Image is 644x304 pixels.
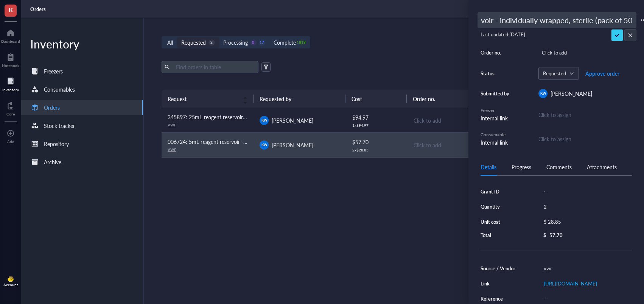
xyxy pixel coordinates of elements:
a: vwr [168,145,176,153]
span: [PERSON_NAME] [551,90,592,97]
div: Click to add [538,47,632,58]
div: $ [543,232,546,239]
input: Find orders in table [173,61,255,73]
div: Orders [44,103,60,112]
a: Notebook [2,51,19,68]
a: Stock tracker [21,118,143,133]
a: Orders [21,100,143,115]
div: Link [481,280,519,287]
span: KW [261,142,267,148]
a: [URL][DOMAIN_NAME] [544,280,597,287]
div: Account [3,282,18,287]
div: Notebook [2,63,19,68]
div: Internal link [481,114,511,122]
div: Status [481,70,511,77]
div: Add [7,139,14,144]
div: Click to add [414,141,493,149]
a: Inventory [2,75,19,92]
div: - [540,186,632,197]
div: Repository [44,140,69,148]
div: Submitted by [481,90,511,97]
div: Order no. [481,49,511,56]
div: 2 [540,201,632,212]
div: Click to assign [538,111,632,119]
a: vwr [168,121,176,128]
div: Source / Vendor [481,265,519,272]
a: Core [6,100,15,116]
div: $ 57.70 [352,138,401,146]
div: Archive [44,158,61,166]
div: 2 [208,39,215,46]
div: segmented control [162,36,310,48]
td: Click to add [407,108,499,133]
div: Click to assign [538,135,571,143]
span: KW [540,91,546,96]
div: Quantity [481,203,519,210]
a: Orders [30,6,47,12]
div: Progress [512,163,531,171]
div: vwr [540,263,632,274]
div: Consumable [481,131,511,138]
div: 57.70 [549,232,563,239]
div: - [540,293,632,304]
div: Click to add [414,116,493,125]
span: Requested [543,70,573,77]
a: Freezers [21,64,143,79]
div: Requested [181,38,206,47]
div: Inventory [21,36,143,51]
td: Click to add [407,133,499,157]
th: Requested by [254,90,345,108]
div: Complete [274,38,296,47]
div: Freezers [44,67,63,75]
span: [PERSON_NAME] [272,141,313,149]
div: Reference [481,295,519,302]
a: Repository [21,136,143,151]
span: Approve order [585,70,619,76]
div: Grant ID [481,188,519,195]
span: KW [261,118,267,123]
a: Consumables [21,82,143,97]
div: Dashboard [1,39,20,44]
div: $ 28.85 [540,217,629,227]
div: Stock tracker [44,122,75,130]
div: Processing [223,38,248,47]
span: 345897: 25mL reagent reservoir - individually wrapped, sterile (case of 100) [168,113,344,121]
a: Dashboard [1,27,20,44]
th: Request [162,90,254,108]
div: 17 [259,39,265,46]
div: 0 [250,39,257,46]
div: 1 x $ 94.97 [352,123,401,128]
div: Unit cost [481,218,519,225]
th: Cost [345,90,407,108]
div: Total [481,232,519,239]
div: Attachments [587,163,617,171]
div: All [167,38,173,47]
div: $ 94.97 [352,113,401,122]
div: Last updated: [DATE] [481,31,632,38]
div: Comments [546,163,572,171]
div: 1819 [298,39,305,46]
div: Core [6,112,15,116]
a: Archive [21,154,143,170]
button: Approve order [585,67,620,80]
div: Internal link [481,138,511,147]
span: [PERSON_NAME] [272,117,313,124]
div: Details [481,163,496,171]
span: K [9,5,13,14]
span: Request [168,95,238,103]
div: Inventory [2,87,19,92]
div: Freezer [481,107,511,114]
img: da48f3c6-a43e-4a2d-aade-5eac0d93827f.jpeg [8,276,14,282]
span: 006724: 5mL reagent reservoir - individually wrapped, sterile (pack of 50) [168,138,338,145]
th: Order no. [407,90,499,108]
div: 2 x $ 28.85 [352,148,401,152]
div: Consumables [44,85,75,94]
